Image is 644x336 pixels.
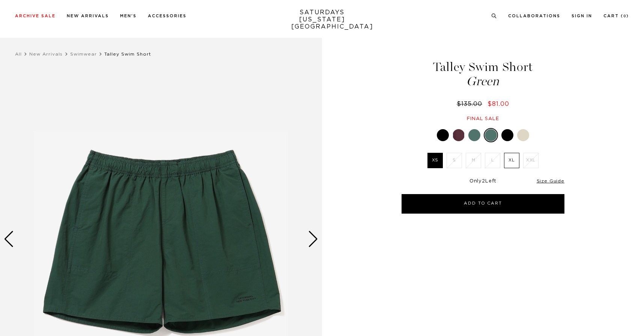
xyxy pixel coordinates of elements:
label: XS [427,153,443,168]
a: SATURDAYS[US_STATE][GEOGRAPHIC_DATA] [291,9,353,30]
label: XL [504,153,519,168]
span: $81.00 [488,101,509,107]
del: $135.00 [457,101,485,107]
a: New Arrivals [67,14,109,18]
small: 0 [623,15,626,18]
a: Collaborations [508,14,560,18]
span: Talley Swim Short [104,52,151,56]
a: Cart (0) [603,14,629,18]
div: Final sale [400,116,566,122]
a: New Arrivals [29,52,63,56]
h1: Talley Swim Short [400,61,566,87]
a: Archive Sale [15,14,56,18]
a: Size Guide [537,179,564,183]
span: 2 [482,179,485,184]
a: All [15,52,22,56]
div: Only Left [402,178,564,185]
a: Accessories [148,14,187,18]
a: Swimwear [70,52,97,56]
span: Green [400,75,566,87]
button: Add to Cart [402,194,564,214]
div: Next slide [308,231,318,247]
div: Previous slide [4,231,14,247]
a: Men's [120,14,137,18]
a: Sign In [572,14,592,18]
